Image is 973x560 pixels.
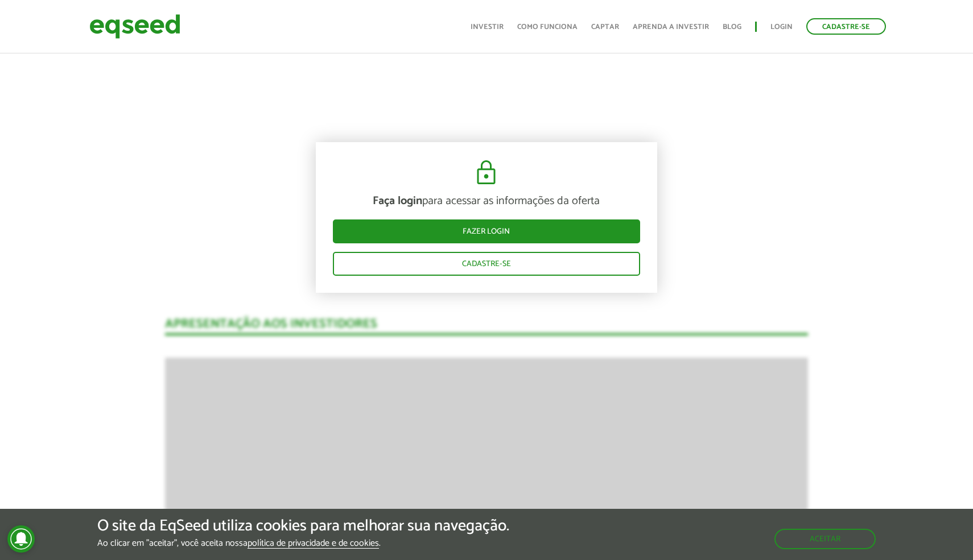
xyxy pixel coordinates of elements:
[373,192,422,210] strong: Faça login
[97,517,509,535] h5: O site da EqSeed utiliza cookies para melhorar sua navegação.
[97,538,509,549] p: Ao clicar em "aceitar", você aceita nossa .
[471,23,504,31] a: Investir
[806,18,886,35] a: Cadastre-se
[333,252,640,276] a: Cadastre-se
[248,539,379,549] a: política de privacidade e de cookies
[770,23,793,31] a: Login
[723,23,741,31] a: Blog
[472,159,500,186] img: cadeado.svg
[633,23,709,31] a: Aprenda a investir
[517,23,578,31] a: Como funciona
[333,219,640,243] a: Fazer login
[774,529,876,549] button: Aceitar
[591,23,619,31] a: Captar
[333,194,640,208] p: para acessar as informações da oferta
[89,11,180,42] img: EqSeed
